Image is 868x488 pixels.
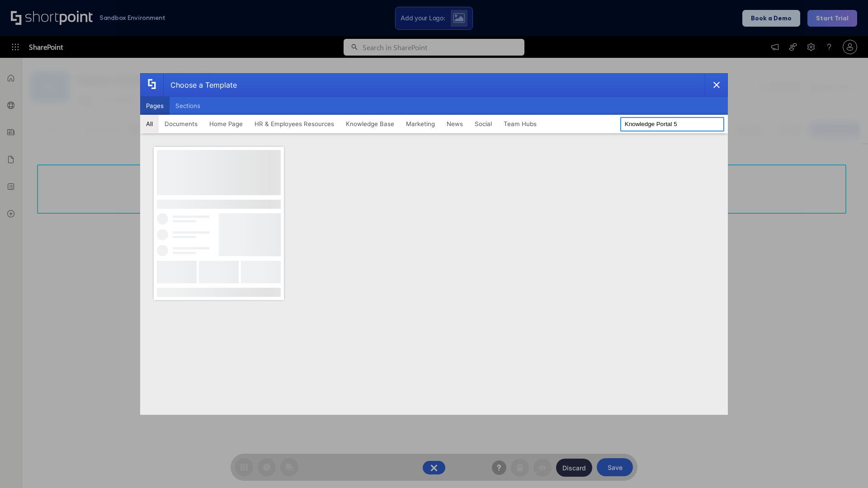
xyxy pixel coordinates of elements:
[140,97,170,115] button: Pages
[170,97,206,115] button: Sections
[620,117,724,131] input: Search
[823,445,868,488] iframe: Chat Widget
[249,115,340,133] button: HR & Employees Resources
[203,115,249,133] button: Home Page
[469,115,498,133] button: Social
[163,74,237,96] div: Choose a Template
[340,115,400,133] button: Knowledge Base
[159,115,203,133] button: Documents
[400,115,441,133] button: Marketing
[140,115,159,133] button: All
[441,115,469,133] button: News
[498,115,542,133] button: Team Hubs
[140,73,728,415] div: template selector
